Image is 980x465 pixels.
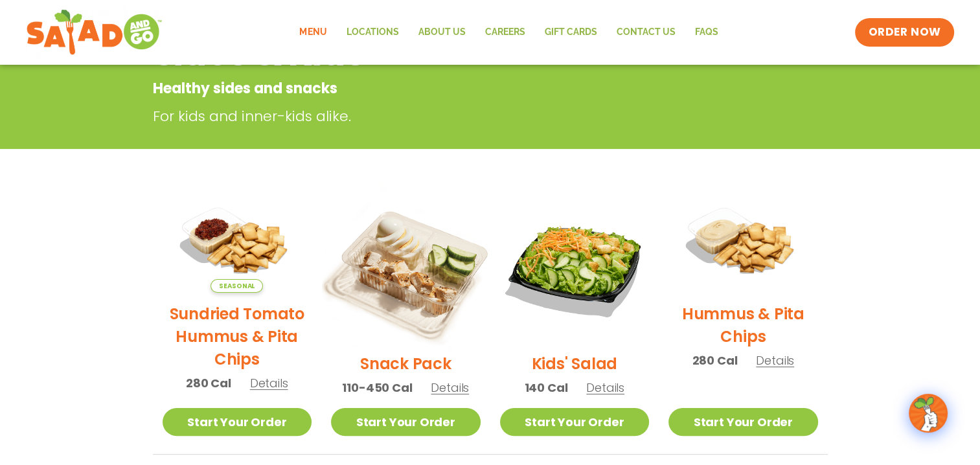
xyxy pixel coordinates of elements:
p: For kids and inner-kids alike. [153,106,729,127]
h2: Snack Pack [360,352,451,375]
a: Start Your Order [500,408,650,436]
img: new-SAG-logo-768×292 [26,6,163,58]
a: Locations [336,17,408,47]
span: 140 Cal [525,379,568,396]
span: Details [431,380,469,396]
a: Careers [475,17,534,47]
span: Details [756,352,794,369]
span: 280 Cal [186,374,231,392]
img: Product photo for Hummus & Pita Chips [668,193,818,293]
a: About Us [408,17,475,47]
span: ORDER NOW [868,25,940,40]
a: Start Your Order [163,408,312,436]
h2: Kids' Salad [532,352,617,375]
span: Details [250,375,288,391]
h2: Hummus & Pita Chips [668,302,818,348]
img: wpChatIcon [910,395,946,431]
a: Start Your Order [331,408,481,436]
img: Product photo for Snack Pack [318,180,494,356]
nav: Menu [290,17,727,47]
span: Seasonal [211,279,263,293]
span: 280 Cal [692,352,738,369]
a: GIFT CARDS [534,17,606,47]
a: FAQs [685,17,727,47]
img: Product photo for Sundried Tomato Hummus & Pita Chips [163,193,312,293]
p: Healthy sides and snacks [153,78,724,99]
a: Contact Us [606,17,685,47]
h2: Sundried Tomato Hummus & Pita Chips [163,302,312,370]
a: ORDER NOW [855,18,953,47]
img: Product photo for Kids’ Salad [500,193,650,343]
a: Start Your Order [668,408,818,436]
a: Menu [290,17,336,47]
span: 110-450 Cal [342,379,412,396]
span: Details [586,380,624,396]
